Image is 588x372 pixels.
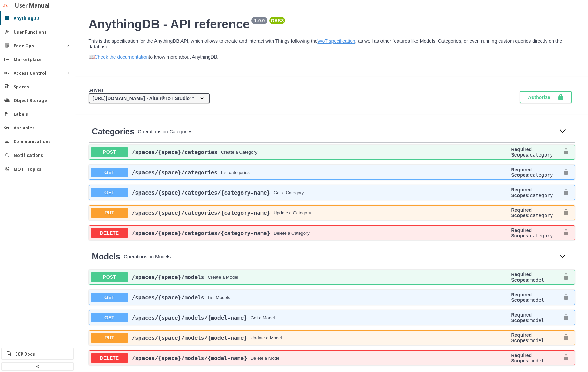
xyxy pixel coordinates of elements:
[511,332,532,343] b: Required Scopes:
[91,208,128,218] span: PUT
[132,169,217,176] a: ​/spaces​/{space}​/categories
[124,254,553,259] p: Operations on Models
[253,18,266,23] pre: 1.0.0
[251,356,509,361] div: Delete a Model
[559,147,573,158] button: authorization button unlocked
[511,187,532,198] b: Required Scopes:
[511,167,532,178] b: Required Scopes:
[91,228,128,238] span: DELETE
[221,150,509,155] div: Create a Category
[89,17,575,32] h2: AnythingDB - API reference
[132,274,204,281] a: ​/spaces​/{space}​/models
[559,332,573,343] button: authorization button unlocked
[251,335,509,340] div: Update a Model
[89,38,575,49] p: This is the specification for the AnythingDB API, which allows to create and interact with Things...
[528,94,557,100] span: Authorize
[559,187,573,198] button: authorization button unlocked
[92,127,135,136] a: Categories
[559,272,573,283] button: authorization button unlocked
[530,297,544,303] code: model
[208,275,508,280] div: Create a Model
[530,152,553,158] code: category
[559,227,573,238] button: authorization button unlocked
[530,358,544,363] code: model
[530,277,544,283] code: model
[132,230,271,236] a: ​/spaces​/{space}​/categories​/{category-name}
[221,170,509,175] div: List categories
[91,313,128,322] span: GET
[559,292,573,303] button: authorization button unlocked
[559,207,573,218] button: authorization button unlocked
[559,167,573,178] button: authorization button unlocked
[520,91,572,103] button: Authorize
[274,210,508,215] div: Update a Category
[132,314,247,321] a: ​/spaces​/{space}​/models​/{model-name}
[251,315,509,320] div: Get a Model
[511,352,532,363] b: Required Scopes:
[208,295,508,300] div: List Models
[511,292,532,303] b: Required Scopes:
[530,193,553,198] code: category
[274,190,508,195] div: Get a Category
[557,251,568,262] button: Collapse operation
[559,352,573,363] button: authorization button unlocked
[557,126,568,137] button: Collapse operation
[530,338,544,343] code: model
[92,252,121,261] a: Models
[89,88,104,93] span: Servers
[274,231,508,236] div: Delete a Category
[511,227,532,238] b: Required Scopes:
[91,272,128,282] span: POST
[132,210,271,216] a: ​/spaces​/{space}​/categories​/{category-name}
[91,293,128,302] span: GET
[91,168,128,177] span: GET
[132,294,204,301] a: ​/spaces​/{space}​/models
[511,147,532,158] b: Required Scopes:
[530,318,544,323] code: model
[511,272,532,283] b: Required Scopes:
[132,189,271,196] a: ​/spaces​/{space}​/categories​/{category-name}
[91,353,128,363] span: DELETE
[91,147,128,157] span: POST
[91,188,128,197] span: GET
[89,54,575,60] p: 📖 to know more about AnythingDB.
[132,335,247,341] a: ​/spaces​/{space}​/models​/{model-name}
[95,54,149,60] a: Check the documentation
[138,129,554,134] p: Operations on Categories
[530,172,553,178] code: category
[91,333,128,343] span: PUT
[559,312,573,323] button: authorization button unlocked
[530,233,553,238] code: category
[511,207,532,218] b: Required Scopes:
[271,18,284,23] pre: OAS3
[511,312,532,323] b: Required Scopes:
[132,149,217,156] a: ​/spaces​/{space}​/categories
[530,213,553,218] code: category
[132,355,247,361] a: ​/spaces​/{space}​/models​/{model-name}
[317,38,355,44] a: WoT specification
